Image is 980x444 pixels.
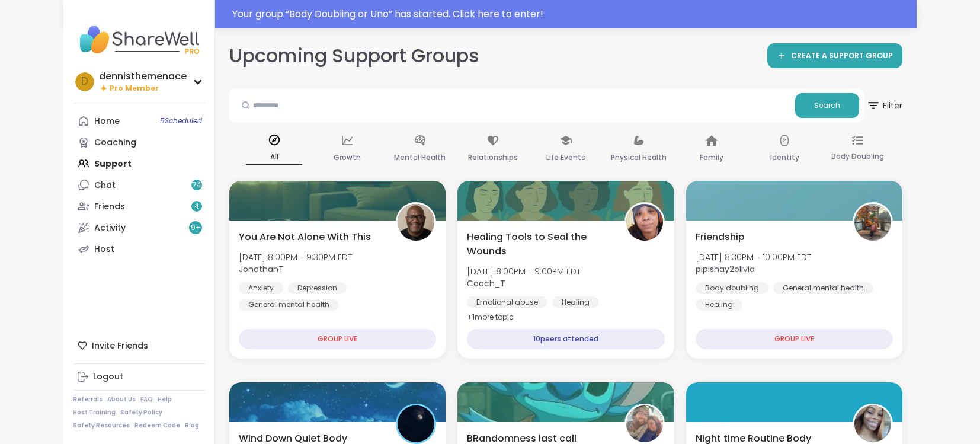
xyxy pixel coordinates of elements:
[81,74,88,90] span: d
[246,150,302,165] p: All
[94,180,116,191] div: Chat
[770,151,799,165] p: Identity
[866,88,902,123] button: Filter
[73,366,205,388] a: Logout
[158,395,172,404] a: Help
[467,266,581,277] span: [DATE] 8:00PM - 9:00PM EDT
[94,137,136,149] div: Coaching
[696,299,742,311] div: Healing
[73,421,130,430] a: Safety Resources
[73,174,205,196] a: Chat74
[696,329,893,349] div: GROUP LIVE
[866,91,902,120] span: Filter
[467,277,505,289] b: Coach_T
[185,421,199,430] a: Blog
[854,405,891,442] img: seasonzofapril
[334,151,361,165] p: Growth
[94,116,120,127] div: Home
[700,151,723,165] p: Family
[398,405,434,442] img: QueenOfTheNight
[394,151,446,165] p: Mental Health
[94,244,114,255] div: Host
[696,282,768,294] div: Body doubling
[73,335,205,356] div: Invite Friends
[288,282,347,294] div: Depression
[795,93,859,118] button: Search
[239,299,339,311] div: General mental health
[73,19,205,60] img: ShareWell Nav Logo
[94,201,125,213] div: Friends
[73,238,205,260] a: Host
[239,263,284,275] b: JonathanT
[854,204,891,241] img: pipishay2olivia
[107,395,136,404] a: About Us
[232,7,909,21] div: Your group “ Body Doubling or Uno ” has started. Click here to enter!
[696,251,811,263] span: [DATE] 8:30PM - 10:00PM EDT
[626,204,663,241] img: Coach_T
[626,405,663,442] img: BRandom502
[229,43,479,69] h2: Upcoming Support Groups
[239,329,436,349] div: GROUP LIVE
[611,151,667,165] p: Physical Health
[467,296,547,308] div: Emotional abuse
[73,110,205,132] a: Home5Scheduled
[191,223,201,233] span: 9 +
[696,263,755,275] b: pipishay2olivia
[193,180,201,190] span: 74
[773,282,873,294] div: General mental health
[467,230,611,258] span: Healing Tools to Seal the Wounds
[94,222,126,234] div: Activity
[140,395,153,404] a: FAQ
[239,282,283,294] div: Anxiety
[194,202,199,212] span: 4
[239,251,352,263] span: [DATE] 8:00PM - 9:30PM EDT
[696,230,745,244] span: Friendship
[814,100,840,111] span: Search
[398,204,434,241] img: JonathanT
[110,84,159,94] span: Pro Member
[239,230,371,244] span: You Are Not Alone With This
[468,151,518,165] p: Relationships
[73,395,103,404] a: Referrals
[120,408,162,417] a: Safety Policy
[767,43,902,68] a: CREATE A SUPPORT GROUP
[134,421,180,430] a: Redeem Code
[546,151,585,165] p: Life Events
[99,70,187,83] div: dennisthemenace
[552,296,599,308] div: Healing
[93,371,123,383] div: Logout
[467,329,664,349] div: 10 peers attended
[73,217,205,238] a: Activity9+
[791,51,893,61] span: CREATE A SUPPORT GROUP
[831,149,884,164] p: Body Doubling
[73,408,116,417] a: Host Training
[73,196,205,217] a: Friends4
[160,116,202,126] span: 5 Scheduled
[73,132,205,153] a: Coaching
